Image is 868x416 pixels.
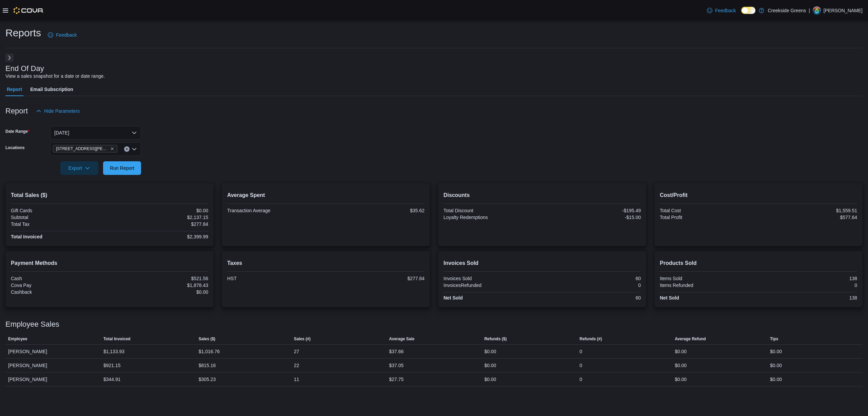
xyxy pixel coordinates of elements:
button: Run Report [103,161,141,175]
div: Total Cost [660,208,757,213]
div: $35.62 [327,208,425,213]
span: Sales (#) [294,336,311,342]
div: Subtotal [11,215,108,220]
div: 11 [294,375,299,383]
div: $921.15 [103,361,121,369]
button: Next [5,54,14,62]
span: Hide Parameters [44,108,80,114]
div: 0 [579,347,582,356]
span: Total Invoiced [103,336,131,342]
div: [PERSON_NAME] [5,345,101,358]
div: $0.00 [111,289,208,295]
div: $305.23 [199,375,216,383]
div: $0.00 [484,361,496,369]
div: 138 [760,295,857,301]
div: $1,016.76 [199,347,220,356]
div: $1,559.51 [760,208,857,213]
div: $0.00 [484,375,496,383]
div: $37.05 [389,361,404,369]
div: $0.00 [111,208,208,213]
button: Hide Parameters [33,104,82,118]
h2: Cost/Profit [660,191,857,199]
label: Date Range [5,129,29,134]
span: Email Subscription [30,83,73,96]
h1: Reports [5,26,41,40]
div: 0 [760,283,857,288]
div: $1,133.93 [103,347,124,356]
p: [PERSON_NAME] [824,6,863,15]
div: InvoicesRefunded [443,283,541,288]
div: 0 [579,361,582,369]
div: $344.91 [103,375,121,383]
div: Total Profit [660,215,757,220]
span: Feedback [56,32,77,38]
div: 60 [544,295,641,301]
div: Transaction Average [227,208,324,213]
div: 27 [294,347,299,356]
div: Cova Pay [11,283,108,288]
div: $277.84 [111,221,208,227]
div: $0.00 [770,375,782,383]
span: 19 Reuben Crescent [53,145,117,152]
a: Feedback [704,4,738,17]
h3: Report [5,107,28,115]
div: Cash [11,276,108,281]
div: HST [227,276,324,281]
h2: Average Spent [227,191,425,199]
div: $0.00 [770,361,782,369]
h2: Payment Methods [11,259,208,267]
div: $0.00 [484,347,496,356]
div: $27.75 [389,375,404,383]
div: Total Tax [11,221,108,227]
h3: End Of Day [5,65,44,73]
h2: Taxes [227,259,425,267]
div: 22 [294,361,299,369]
div: Loyalty Redemptions [443,215,541,220]
div: View a sales snapshot for a date or date range. [5,73,105,80]
div: $0.00 [770,347,782,356]
div: Total Discount [443,208,541,213]
span: Feedback [715,7,736,14]
strong: Net Sold [443,295,463,301]
div: $37.66 [389,347,404,356]
div: -$15.00 [544,215,641,220]
span: Refunds (#) [579,336,602,342]
span: Export [64,161,94,175]
p: Creekside Greens [768,6,806,15]
span: Refunds ($) [484,336,507,342]
span: Sales ($) [199,336,215,342]
div: Items Refunded [660,283,757,288]
div: $2,399.99 [111,234,208,239]
strong: Total Invoiced [11,234,42,239]
div: Pat McCaffrey [813,6,821,15]
div: $815.16 [199,361,216,369]
span: Average Sale [389,336,415,342]
div: $1,878.43 [111,283,208,288]
span: [STREET_ADDRESS][PERSON_NAME] [56,145,109,152]
p: | [809,6,810,15]
div: $577.64 [760,215,857,220]
div: 60 [544,276,641,281]
h2: Invoices Sold [443,259,641,267]
button: Open list of options [132,146,137,152]
span: Run Report [110,165,134,171]
button: Remove 19 Reuben Crescent from selection in this group [110,147,114,151]
h2: Products Sold [660,259,857,267]
strong: Net Sold [660,295,679,301]
h2: Discounts [443,191,641,199]
span: Average Refund [675,336,706,342]
div: [PERSON_NAME] [5,359,101,372]
div: $277.84 [327,276,425,281]
button: [DATE] [50,126,141,140]
div: $0.00 [675,375,687,383]
div: $0.00 [675,361,687,369]
div: Invoices Sold [443,276,541,281]
div: $2,137.15 [111,215,208,220]
h3: Employee Sales [5,320,59,328]
div: 138 [760,276,857,281]
div: $0.00 [675,347,687,356]
div: Items Sold [660,276,757,281]
button: Clear input [124,146,130,152]
button: Export [60,161,98,175]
